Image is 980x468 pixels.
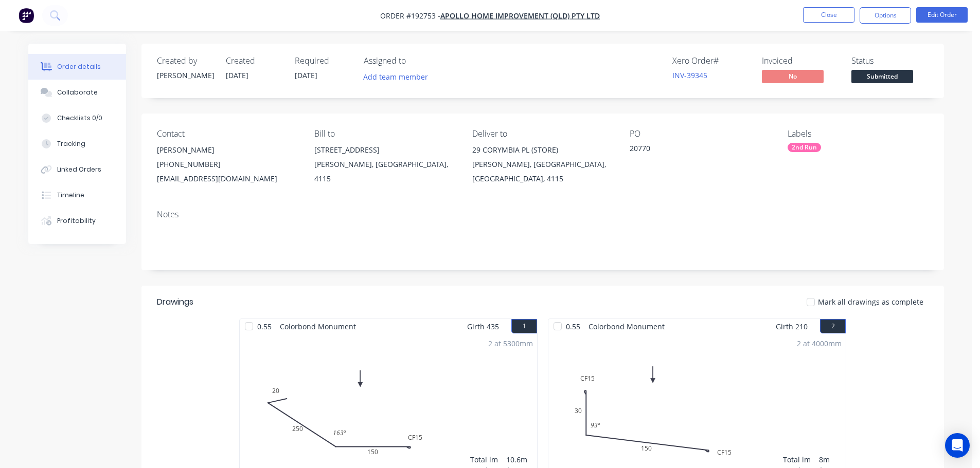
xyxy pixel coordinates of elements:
[226,56,282,66] div: Created
[788,143,821,152] div: 2nd Run
[380,11,440,21] span: Order #192753 -
[157,129,298,139] div: Contact
[253,319,276,334] span: 0.55
[440,11,600,21] a: Apollo Home Improvement (QLD) Pty Ltd
[472,129,613,139] div: Deliver to
[467,319,499,334] span: Girth 435
[783,454,811,465] div: Total lm
[488,338,533,349] div: 2 at 5300mm
[57,114,102,123] div: Checklists 0/0
[470,454,498,465] div: Total lm
[226,70,248,80] span: [DATE]
[157,210,929,219] div: Notes
[797,338,842,349] div: 2 at 4000mm
[916,7,968,23] button: Edit Order
[157,56,213,66] div: Created by
[57,139,85,148] div: Tracking
[630,129,771,139] div: PO
[584,319,669,334] span: Colorbond Monument
[803,7,854,23] button: Close
[851,70,913,83] span: Submitted
[157,172,298,186] div: [EMAIL_ADDRESS][DOMAIN_NAME]
[57,165,101,174] div: Linked Orders
[57,216,96,226] div: Profitability
[19,8,34,23] img: Factory
[776,319,808,334] span: Girth 210
[157,296,193,308] div: Drawings
[788,129,929,139] div: Labels
[157,157,298,172] div: [PHONE_NUMBER]
[820,319,846,333] button: 2
[57,191,84,200] div: Timeline
[762,56,839,66] div: Invoiced
[28,105,126,131] button: Checklists 0/0
[314,129,455,139] div: Bill to
[364,70,434,84] button: Add team member
[57,88,98,97] div: Collaborate
[157,143,298,157] div: [PERSON_NAME]
[295,70,317,80] span: [DATE]
[358,70,434,84] button: Add team member
[818,296,923,307] span: Mark all drawings as complete
[28,54,126,80] button: Order details
[157,143,298,186] div: [PERSON_NAME][PHONE_NUMBER][EMAIL_ADDRESS][DOMAIN_NAME]
[562,319,584,334] span: 0.55
[314,143,455,157] div: [STREET_ADDRESS]
[506,454,533,465] div: 10.6m
[945,433,970,458] div: Open Intercom Messenger
[860,7,911,24] button: Options
[28,182,126,208] button: Timeline
[28,131,126,157] button: Tracking
[28,80,126,105] button: Collaborate
[57,62,101,71] div: Order details
[295,56,351,66] div: Required
[314,143,455,186] div: [STREET_ADDRESS][PERSON_NAME], [GEOGRAPHIC_DATA], 4115
[472,143,613,186] div: 29 CORYMBIA PL (STORE)[PERSON_NAME], [GEOGRAPHIC_DATA], [GEOGRAPHIC_DATA], 4115
[851,70,913,85] button: Submitted
[630,143,758,157] div: 20770
[314,157,455,186] div: [PERSON_NAME], [GEOGRAPHIC_DATA], 4115
[819,454,842,465] div: 8m
[851,56,929,66] div: Status
[472,157,613,186] div: [PERSON_NAME], [GEOGRAPHIC_DATA], [GEOGRAPHIC_DATA], 4115
[28,208,126,234] button: Profitability
[157,70,213,81] div: [PERSON_NAME]
[472,143,613,157] div: 29 CORYMBIA PL (STORE)
[28,157,126,182] button: Linked Orders
[511,319,537,333] button: 1
[276,319,360,334] span: Colorbond Monument
[672,56,750,66] div: Xero Order #
[762,70,824,83] span: No
[672,70,707,80] a: INV-39345
[364,56,467,66] div: Assigned to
